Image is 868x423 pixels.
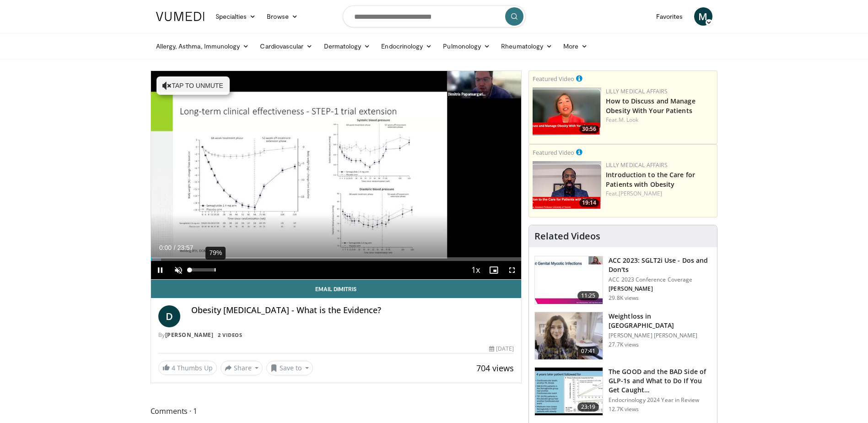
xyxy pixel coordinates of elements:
[609,276,712,283] p: ACC 2023 Conference Coverage
[191,305,514,315] h4: Obesity [MEDICAL_DATA] - What is the Evidence?
[169,261,188,279] button: Unmute
[151,257,522,261] div: Progress Bar
[496,37,558,55] a: Rheumatology
[577,291,599,300] span: 11:25
[609,406,639,413] p: 12.7K views
[165,331,214,339] a: [PERSON_NAME]
[579,125,599,133] span: 30:56
[609,294,639,302] p: 29.8K views
[533,148,574,157] small: Featured Video
[534,231,600,242] h4: Related Videos
[558,37,593,55] a: More
[489,345,514,353] div: [DATE]
[577,347,599,356] span: 07:41
[609,332,712,339] p: [PERSON_NAME] [PERSON_NAME]
[609,285,712,293] p: [PERSON_NAME]
[151,71,522,280] video-js: Video Player
[266,361,313,375] button: Save to
[619,116,639,124] a: M. Look
[172,363,175,372] span: 4
[606,116,713,124] div: Feat.
[609,396,712,404] p: Endocrinology 2024 Year in Review
[606,190,713,198] div: Feat.
[437,37,496,55] a: Pulmonology
[318,37,376,55] a: Dermatology
[466,261,485,279] button: Playback Rate
[156,12,205,21] img: VuMedi Logo
[651,7,689,26] a: Favorites
[577,402,599,412] span: 23:19
[533,75,574,83] small: Featured Video
[535,312,603,360] img: 9983fed1-7565-45be-8934-aef1103ce6e2.150x105_q85_crop-smart_upscale.jpg
[694,7,712,26] a: M
[534,256,712,304] a: 11:25 ACC 2023: SGLT2i Use - Dos and Don'ts ACC 2023 Conference Coverage [PERSON_NAME] 29.8K views
[606,87,668,95] a: Lilly Medical Affairs
[534,312,712,360] a: 07:41 Weightloss in [GEOGRAPHIC_DATA] [PERSON_NAME] [PERSON_NAME] 27.7K views
[177,244,193,251] span: 23:57
[215,331,245,339] a: 2 Videos
[476,363,514,374] span: 704 views
[533,87,601,136] img: c98a6a29-1ea0-4bd5-8cf5-4d1e188984a7.png.150x105_q85_crop-smart_upscale.png
[606,161,668,169] a: Lilly Medical Affairs
[221,361,263,375] button: Share
[151,280,522,298] a: Email Dimitris
[535,256,603,304] img: 9258cdf1-0fbf-450b-845f-99397d12d24a.150x105_q85_crop-smart_upscale.jpg
[156,76,230,95] button: Tap to unmute
[609,367,712,395] h3: The GOOD and the BAD Side of GLP-1s and What to Do If You Get Caught…
[159,244,172,251] span: 0:00
[376,37,437,55] a: Endocrinology
[606,170,695,189] a: Introduction to the Care for Patients with Obesity
[158,331,514,339] div: By
[606,97,695,115] a: How to Discuss and Manage Obesity With Your Patients
[609,341,639,348] p: 27.7K views
[190,268,216,271] div: Volume Level
[535,368,603,415] img: 756cb5e3-da60-49d4-af2c-51c334342588.150x105_q85_crop-smart_upscale.jpg
[158,361,217,375] a: 4 Thumbs Up
[151,37,255,55] a: Allergy, Asthma, Immunology
[151,261,169,279] button: Pause
[174,244,176,251] span: /
[485,261,503,279] button: Enable picture-in-picture mode
[343,5,526,27] input: Search topics, interventions
[533,161,601,209] a: 19:14
[534,367,712,416] a: 23:19 The GOOD and the BAD Side of GLP-1s and What to Do If You Get Caught… Endocrinology 2024 Ye...
[503,261,521,279] button: Fullscreen
[210,7,262,26] a: Specialties
[533,87,601,136] a: 30:56
[533,161,601,209] img: acc2e291-ced4-4dd5-b17b-d06994da28f3.png.150x105_q85_crop-smart_upscale.png
[254,37,318,55] a: Cardiovascular
[619,190,662,197] a: [PERSON_NAME]
[609,312,712,330] h3: Weightloss in [GEOGRAPHIC_DATA]
[579,199,599,207] span: 19:14
[158,305,180,327] a: D
[261,7,303,26] a: Browse
[609,256,712,274] h3: ACC 2023: SGLT2i Use - Dos and Don'ts
[151,405,522,417] span: Comments 1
